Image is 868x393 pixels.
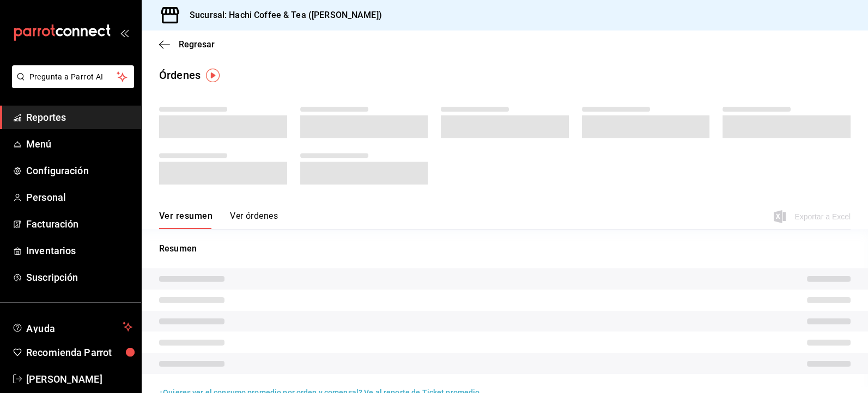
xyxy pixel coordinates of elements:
span: Facturación [26,217,132,231]
h3: Sucursal: Hachi Coffee & Tea ([PERSON_NAME]) [181,9,382,22]
p: Resumen [159,242,851,255]
span: Regresar [179,39,215,50]
button: Ver resumen [159,211,213,229]
button: open_drawer_menu [120,28,129,37]
span: Menú [26,137,132,151]
a: Pregunta a Parrot AI [8,79,134,90]
button: Ver órdenes [230,211,278,229]
div: Órdenes [159,67,201,83]
span: Reportes [26,110,132,125]
span: Suscripción [26,270,132,285]
span: Pregunta a Parrot AI [29,71,117,83]
span: Ayuda [26,320,118,333]
span: Inventarios [26,243,132,258]
span: Recomienda Parrot [26,345,132,360]
button: Regresar [159,39,215,50]
img: Tooltip marker [206,69,220,82]
span: Personal [26,190,132,205]
div: navigation tabs [159,211,278,229]
button: Pregunta a Parrot AI [12,65,134,88]
span: [PERSON_NAME] [26,372,132,386]
span: Configuración [26,163,132,178]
